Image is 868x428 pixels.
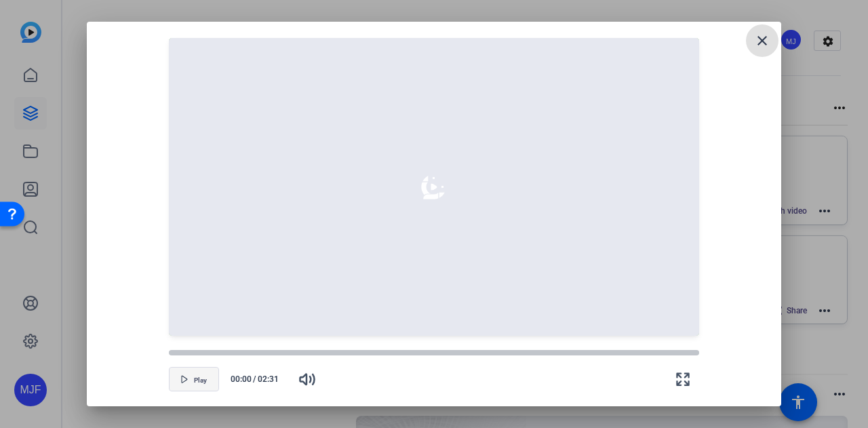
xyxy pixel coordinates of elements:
div: / [224,373,285,385]
span: 02:31 [258,373,285,385]
button: Fullscreen [667,363,699,395]
button: Mute [291,363,323,395]
span: 00:00 [224,373,252,385]
button: Play [169,367,219,391]
mat-icon: close [754,33,770,49]
span: Play [194,376,207,385]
